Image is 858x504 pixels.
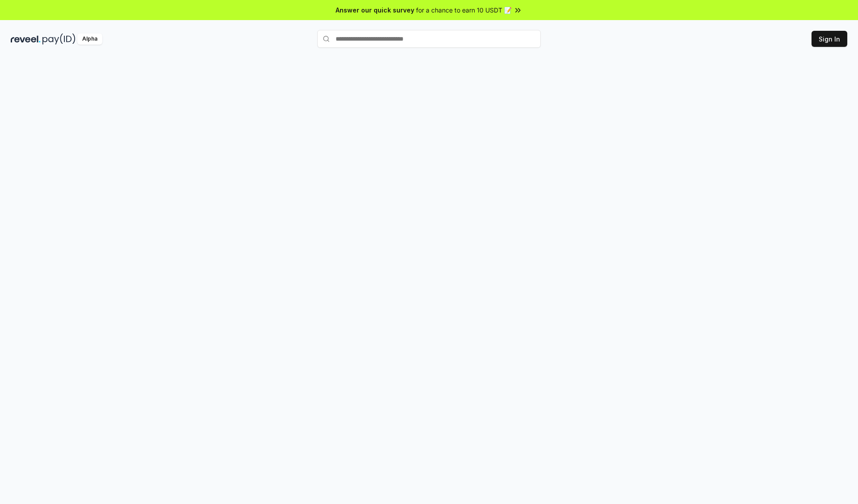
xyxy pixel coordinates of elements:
button: Sign In [812,31,847,47]
img: reveel_dark [11,33,41,45]
img: pay_id [42,33,76,45]
span: Answer our quick survey [336,5,414,15]
div: Alpha [77,33,102,45]
span: for a chance to earn 10 USDT 📝 [416,5,512,15]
